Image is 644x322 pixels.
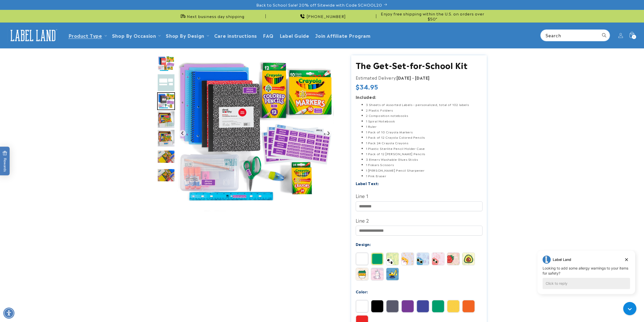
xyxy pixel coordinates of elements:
strong: - [412,75,414,81]
span: Join Affiliate Program [315,32,370,38]
li: 1 Ruler [366,124,482,129]
button: Previous slide [179,130,186,137]
div: Go to slide 1 [157,55,175,73]
a: Shop By Design [166,32,204,39]
span: Back to School Sale! 20% off Sitewide with Code SCHOOL20 [256,2,382,7]
label: Color: [356,289,368,294]
img: null [157,111,175,129]
label: Line 1 [356,192,482,200]
li: 1 Fiskars Scissors [366,162,482,168]
div: Announcement [378,10,487,22]
li: 1 Plastic Sterlite Pencil Holder Case [366,146,482,151]
img: null [157,55,175,73]
summary: Shop By Occasion [109,29,163,41]
div: Announcement [268,10,376,22]
button: Search [599,30,610,41]
div: Go to slide 4 [157,111,175,129]
a: FAQ [260,29,277,41]
a: Care instructions [211,29,260,41]
img: Blue [417,300,429,312]
span: Next business day shipping [187,14,244,19]
iframe: Gorgias live chat messenger [621,300,639,317]
div: Go to slide 5 [157,129,175,147]
a: Label Guide [277,29,312,41]
div: Go to slide 2 [157,74,175,92]
img: Green [432,300,444,312]
label: Design: [356,241,371,247]
label: Line 2 [356,216,482,224]
a: Label Land [6,26,60,45]
img: Blinky [417,253,429,265]
img: null [157,129,175,147]
span: Care instructions [214,32,257,38]
summary: Shop By Design [163,29,211,41]
summary: Product Type [65,29,109,41]
li: 2 Composition notebooks [366,113,482,118]
img: Buddy [402,253,414,265]
span: FAQ [263,32,274,38]
li: 1 Pack 24 Crayola Crayons [366,140,482,146]
div: Go to slide 6 [157,148,175,166]
img: Little Builder [386,268,399,280]
span: 1 [633,35,635,39]
img: Latte [356,268,368,280]
li: 3 Sheets of Assorted Labels – personalized, total of 102 labels [366,102,482,108]
span: Label Guide [280,32,309,38]
div: Go to slide 3 [157,92,175,110]
img: Grey [386,300,399,312]
iframe: Gorgias live chat campaigns [534,250,639,302]
a: Product Type [68,32,102,39]
img: Stawberry [447,253,459,265]
img: Spots [386,253,399,265]
h1: The Get-Set-for-School Kit [356,60,482,70]
strong: [DATE] [397,75,411,81]
span: [PHONE_NUMBER] [307,14,346,19]
img: null [157,92,175,110]
p: Estimated Delivery: [356,74,482,81]
span: $34.95 [356,83,379,91]
span: Enjoy free shipping within the U.S. on orders over $50* [378,11,487,21]
img: Solid [356,253,368,265]
li: 1 Spiral Notebook [366,118,482,124]
button: Next slide [325,130,332,137]
img: Purple [402,300,414,312]
media-gallery: Gallery Viewer [157,55,338,214]
li: 1 [PERSON_NAME] Pencil Sharpener [366,168,482,173]
div: Announcement [157,10,266,22]
strong: Included: [356,94,376,100]
label: Label Text: [356,180,379,186]
img: Black [371,300,383,312]
li: 2 Plastic Folders [366,108,482,113]
strong: [DATE] [415,75,430,81]
img: null [157,74,175,92]
img: Avocado [462,253,475,265]
li: 1 Pack of 10 Crayola Markers [366,129,482,135]
li: 1 Pack of 12 [PERSON_NAME] Pencils [366,151,482,157]
div: Accessibility Menu [3,308,14,319]
li: 1 Pack of 12 Crayola Colored Pencils [366,135,482,140]
img: Yellow [447,300,459,312]
span: Shop By Occasion [112,32,156,38]
li: 1 Pink Eraser [366,173,482,179]
img: Whiskers [432,253,444,265]
img: Border [371,253,383,265]
img: White [356,300,368,312]
div: Go to slide 7 [157,166,175,184]
a: Join Affiliate Program [312,29,373,41]
img: Orange [462,300,475,312]
img: null [177,55,333,211]
span: Rewards [3,151,7,172]
img: Label Land [8,28,58,43]
img: Unicorn [371,268,383,280]
li: 3 Elmers Washable Glues Sticks [366,157,482,162]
